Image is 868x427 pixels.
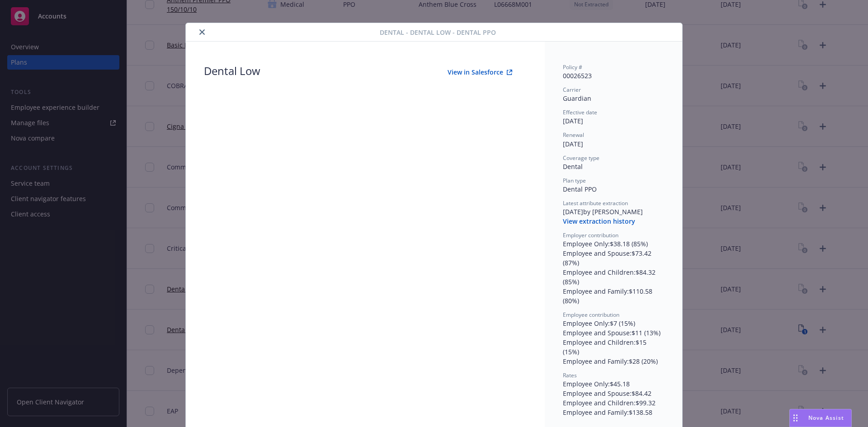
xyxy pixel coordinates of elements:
div: [DATE] [563,116,664,126]
button: Nova Assist [789,409,852,427]
div: Drag to move [790,409,801,427]
div: Employee and Spouse : $73.42 (87%) [563,249,664,267]
div: Employee and Children : $15 (15%) [563,338,664,357]
div: Employee Only : $7 (15%) [563,319,664,328]
span: Carrier [563,86,581,94]
div: Employee and Family : $110.58 (80%) [563,286,664,305]
span: Employee contribution [563,311,619,319]
div: 00026523 [563,71,664,80]
button: View in Salesforce [433,63,527,81]
div: [DATE] by [PERSON_NAME] [563,207,664,216]
span: Renewal [563,131,584,139]
button: View extraction history [563,217,635,226]
span: Dental - Dental Low - Dental PPO [380,28,496,37]
div: Dental [563,162,664,171]
button: close [197,27,208,38]
span: Rates [563,371,577,379]
span: Coverage type [563,154,599,162]
div: Employee and Spouse : $84.42 [563,389,664,398]
div: [DATE] [563,139,664,149]
div: Guardian [563,94,664,103]
span: Latest attribute extraction [563,199,628,207]
div: Employee and Family : $138.58 [563,408,664,417]
span: Employer contribution [563,231,618,239]
div: Dental Low [204,63,260,81]
span: Plan type [563,177,586,184]
span: Policy # [563,63,582,71]
div: Employee and Spouse : $11 (13%) [563,328,664,338]
span: Effective date [563,108,597,116]
span: Nova Assist [808,414,844,422]
div: Dental PPO [563,184,664,194]
div: Employee Only : $45.18 [563,379,664,389]
div: Employee and Family : $28 (20%) [563,357,664,366]
div: Employee Only : $38.18 (85%) [563,239,664,249]
div: Employee and Children : $84.32 (85%) [563,267,664,286]
div: Employee and Children : $99.32 [563,398,664,408]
